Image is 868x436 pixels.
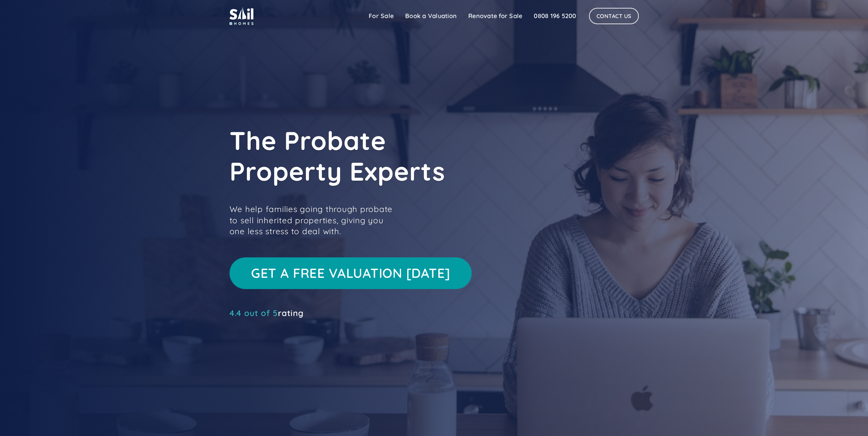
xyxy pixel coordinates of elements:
[230,204,400,237] p: We help families going through probate to sell inherited properties, giving you one less stress t...
[230,320,332,328] iframe: Customer reviews powered by Trustpilot
[589,8,639,24] a: Contact Us
[230,7,253,25] img: sail home logo
[230,308,278,318] span: 4.4 out of 5
[230,125,536,186] h1: The Probate Property Experts
[399,9,462,23] a: Book a Valuation
[230,310,304,316] a: 4.4 out of 5rating
[462,9,528,23] a: Renovate for Sale
[528,9,582,23] a: 0808 196 5200
[363,9,399,23] a: For Sale
[230,310,304,316] div: rating
[230,257,472,289] a: Get a free valuation [DATE]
